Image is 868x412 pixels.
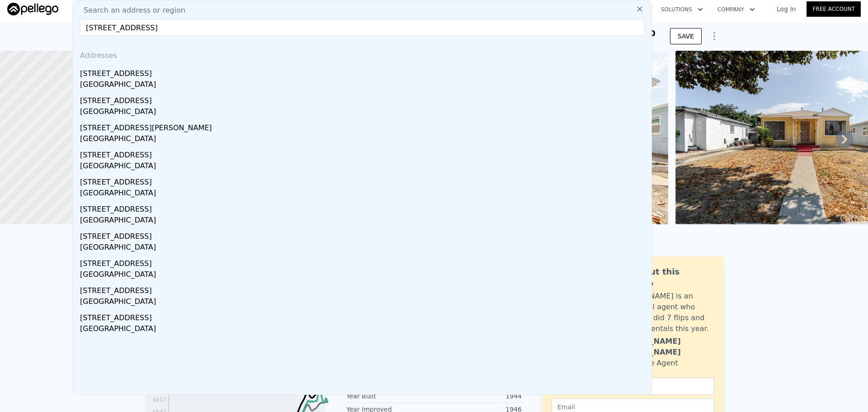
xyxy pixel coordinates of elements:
[705,27,723,45] button: Show Options
[80,119,648,133] div: [STREET_ADDRESS][PERSON_NAME]
[80,215,648,227] div: [GEOGRAPHIC_DATA]
[766,5,807,14] a: Log In
[80,323,648,336] div: [GEOGRAPHIC_DATA]
[7,3,58,15] img: Pellego
[76,43,648,65] div: Addresses
[80,255,648,269] div: [STREET_ADDRESS]
[80,92,648,106] div: [STREET_ADDRESS]
[80,227,648,242] div: [STREET_ADDRESS]
[76,5,185,16] span: Search an address or region
[80,269,648,282] div: [GEOGRAPHIC_DATA]
[80,173,648,188] div: [STREET_ADDRESS]
[613,265,714,291] div: Ask about this property
[80,146,648,161] div: [STREET_ADDRESS]
[80,200,648,215] div: [STREET_ADDRESS]
[80,79,648,92] div: [GEOGRAPHIC_DATA]
[152,397,166,403] tspan: $617
[613,336,714,358] div: [PERSON_NAME] [PERSON_NAME]
[654,1,710,18] button: Solutions
[80,106,648,119] div: [GEOGRAPHIC_DATA]
[710,1,762,18] button: Company
[346,392,434,401] div: Year Built
[80,296,648,309] div: [GEOGRAPHIC_DATA]
[613,291,714,334] div: [PERSON_NAME] is an active local agent who personally did 7 flips and bought 3 rentals this year.
[80,65,648,79] div: [STREET_ADDRESS]
[80,309,648,323] div: [STREET_ADDRESS]
[80,188,648,200] div: [GEOGRAPHIC_DATA]
[80,242,648,255] div: [GEOGRAPHIC_DATA]
[80,161,648,173] div: [GEOGRAPHIC_DATA]
[80,19,644,36] input: Enter an address, city, region, neighborhood or zip code
[807,1,861,17] a: Free Account
[80,282,648,296] div: [STREET_ADDRESS]
[670,28,702,44] button: SAVE
[80,133,648,146] div: [GEOGRAPHIC_DATA]
[434,392,522,401] div: 1944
